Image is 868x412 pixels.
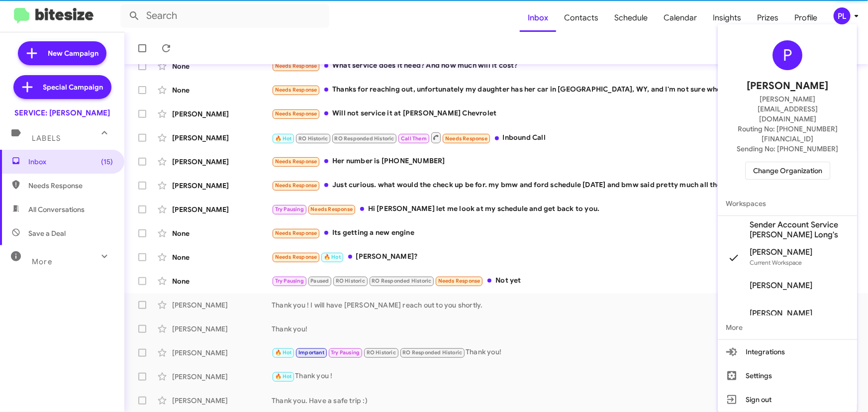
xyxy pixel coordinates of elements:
span: [PERSON_NAME] [747,78,828,94]
span: Change Organization [753,162,822,179]
span: [PERSON_NAME] [750,281,812,291]
span: Current Workspace [750,259,802,266]
div: P [772,40,802,70]
span: Sending No: [PHONE_NUMBER] [737,144,838,154]
button: Settings [718,364,857,388]
span: Routing No: [PHONE_NUMBER][FINANCIAL_ID] [730,124,845,144]
span: Sender Account Service [PERSON_NAME] Long's [750,220,849,240]
button: Change Organization [745,162,830,180]
span: [PERSON_NAME][EMAIL_ADDRESS][DOMAIN_NAME] [730,94,845,124]
button: Integrations [718,340,857,364]
span: Workspaces [718,192,857,215]
button: Sign out [718,388,857,412]
span: [PERSON_NAME] [750,247,812,257]
span: More [718,315,857,339]
span: [PERSON_NAME] [750,309,812,318]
